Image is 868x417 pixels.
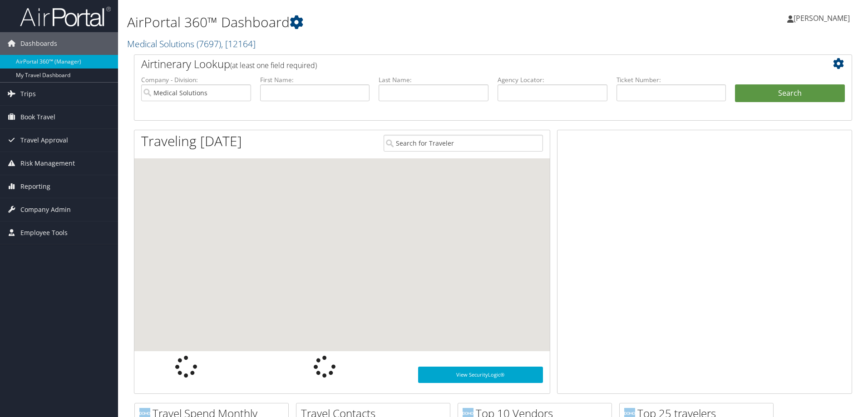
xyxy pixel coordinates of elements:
[20,198,71,221] span: Company Admin
[418,367,543,383] a: View SecurityLogic®
[384,135,543,152] input: Search for Traveler
[20,32,57,55] span: Dashboards
[794,13,850,23] span: [PERSON_NAME]
[141,75,251,84] label: Company - Division:
[141,132,242,151] h1: Traveling [DATE]
[260,75,370,84] label: First Name:
[787,5,859,32] a: [PERSON_NAME]
[141,56,785,72] h2: Airtinerary Lookup
[20,6,111,27] img: airportal-logo.png
[221,38,256,50] span: , [ 12164 ]
[127,38,256,50] a: Medical Solutions
[20,152,75,175] span: Risk Management
[20,83,36,105] span: Trips
[20,106,55,128] span: Book Travel
[616,75,726,84] label: Ticket Number:
[20,175,50,198] span: Reporting
[197,38,221,50] span: ( 7697 )
[735,84,845,103] button: Search
[20,221,68,244] span: Employee Tools
[127,13,615,32] h1: AirPortal 360™ Dashboard
[379,75,488,84] label: Last Name:
[230,60,317,70] span: (at least one field required)
[498,75,607,84] label: Agency Locator:
[20,129,68,152] span: Travel Approval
